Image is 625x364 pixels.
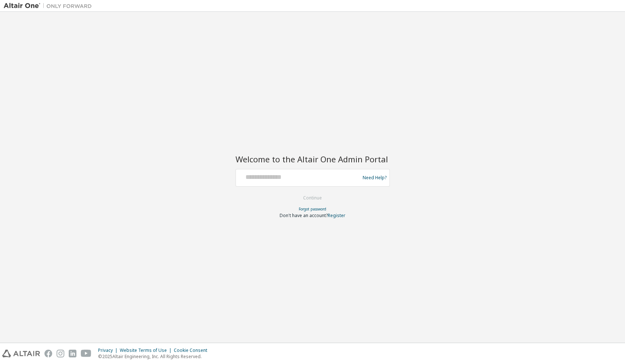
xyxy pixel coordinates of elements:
[174,347,212,353] div: Cookie Consent
[120,347,174,353] div: Website Terms of Use
[98,347,120,353] div: Privacy
[328,212,345,219] a: Register
[236,154,390,164] h2: Welcome to the Altair One Admin Portal
[57,350,64,357] img: instagram.svg
[81,350,91,357] img: youtube.svg
[299,206,326,212] a: Forgot password
[44,350,52,357] img: facebook.svg
[4,2,96,10] img: Altair One
[2,350,40,357] img: altair_logo.svg
[69,350,76,357] img: linkedin.svg
[280,212,328,219] span: Don't have an account?
[98,353,212,360] p: © 2025 Altair Engineering, Inc. All Rights Reserved.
